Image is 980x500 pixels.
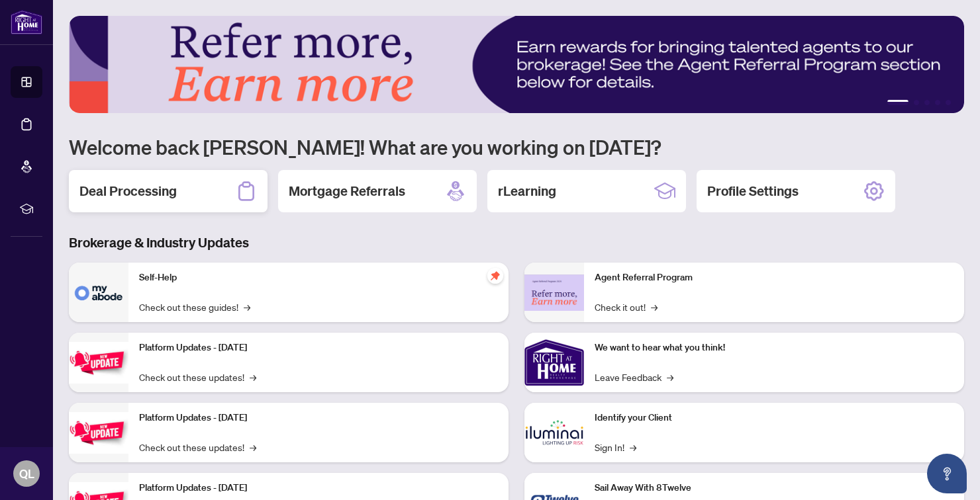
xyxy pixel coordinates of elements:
span: → [244,300,250,314]
a: Check out these updates!→ [139,440,256,454]
button: 1 [887,100,908,105]
button: Open asap [927,454,967,493]
span: → [250,440,256,454]
a: Sign In!→ [595,440,636,454]
p: Self-Help [139,271,498,285]
h1: Welcome back [PERSON_NAME]! What are you working on [DATE]? [69,134,964,159]
h2: Deal Processing [79,182,177,200]
span: → [630,440,636,454]
p: Platform Updates - [DATE] [139,341,498,355]
p: Sail Away With 8Twelve [595,481,954,495]
img: Identify your Client [524,403,584,462]
p: Agent Referral Program [595,271,954,285]
h2: Mortgage Referrals [289,182,405,200]
a: Check out these guides!→ [139,300,250,314]
img: Slide 0 [69,16,964,113]
img: logo [11,10,42,34]
img: We want to hear what you think! [524,333,584,392]
span: → [250,370,256,384]
img: Platform Updates - July 8, 2025 [69,412,128,454]
img: Self-Help [69,263,128,322]
h3: Brokerage & Industry Updates [69,233,964,252]
button: 4 [935,100,940,105]
button: 2 [914,100,919,105]
span: pushpin [487,268,503,284]
button: 3 [924,100,930,105]
p: Platform Updates - [DATE] [139,411,498,425]
p: We want to hear what you think! [595,341,954,355]
button: 5 [946,100,951,105]
span: QL [19,464,34,483]
a: Check out these updates!→ [139,370,256,384]
a: Leave Feedback→ [595,370,673,384]
h2: Profile Settings [707,182,799,200]
img: Platform Updates - July 21, 2025 [69,342,128,384]
span: → [651,300,658,314]
a: Check it out!→ [595,300,658,314]
h2: rLearning [498,182,556,200]
span: → [667,370,673,384]
p: Platform Updates - [DATE] [139,481,498,495]
img: Agent Referral Program [524,274,584,311]
p: Identify your Client [595,411,954,425]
